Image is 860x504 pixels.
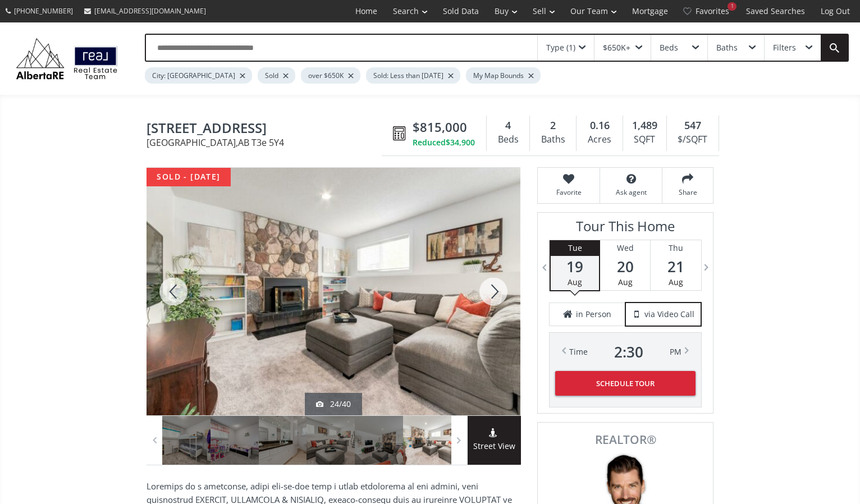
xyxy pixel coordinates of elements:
[366,67,460,84] div: Sold: Less than [DATE]
[632,118,657,133] span: 1,489
[258,67,295,84] div: Sold
[651,240,701,256] div: Thu
[582,131,616,148] div: Acres
[549,218,702,240] h3: Tour This Home
[147,168,231,186] div: sold - [DATE]
[651,259,701,274] span: 21
[147,168,520,415] div: 5616 Ladbrooke Place SW Calgary, AB T3e 5Y4 - Photo 24 of 40
[492,131,524,148] div: Beds
[600,240,650,256] div: Wed
[466,67,541,84] div: My Map Bounds
[94,6,206,16] span: [EMAIL_ADDRESS][DOMAIN_NAME]
[582,118,616,133] div: 0.16
[569,344,681,360] div: Time PM
[716,44,738,52] div: Baths
[147,138,387,147] span: [GEOGRAPHIC_DATA] , AB T3e 5Y4
[600,259,650,274] span: 20
[446,137,475,148] span: $34,900
[543,187,594,197] span: Favorite
[669,277,683,287] span: Aug
[773,44,796,52] div: Filters
[413,118,467,136] span: $815,000
[728,2,737,11] div: 1
[145,67,252,84] div: City: [GEOGRAPHIC_DATA]
[536,118,570,133] div: 2
[492,118,524,133] div: 4
[551,259,599,274] span: 19
[536,131,570,148] div: Baths
[79,1,212,21] a: [EMAIL_ADDRESS][DOMAIN_NAME]
[413,137,475,148] div: Reduced
[14,6,73,16] span: [PHONE_NUMBER]
[629,131,661,148] div: SQFT
[644,309,694,320] span: via Video Call
[147,121,387,138] span: 5616 Ladbrooke Place SW
[11,35,122,81] img: Logo
[618,277,633,287] span: Aug
[673,131,713,148] div: $/SQFT
[576,309,611,320] span: in Person
[550,434,701,446] span: REALTOR®
[301,67,360,84] div: over $650K
[468,440,521,453] span: Street View
[603,44,630,52] div: $650K+
[551,240,599,256] div: Tue
[668,187,707,197] span: Share
[568,277,582,287] span: Aug
[316,398,351,410] div: 24/40
[660,44,678,52] div: Beds
[606,187,656,197] span: Ask agent
[673,118,713,133] div: 547
[546,44,575,52] div: Type (1)
[555,371,696,396] button: Schedule Tour
[614,344,643,360] span: 2 : 30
